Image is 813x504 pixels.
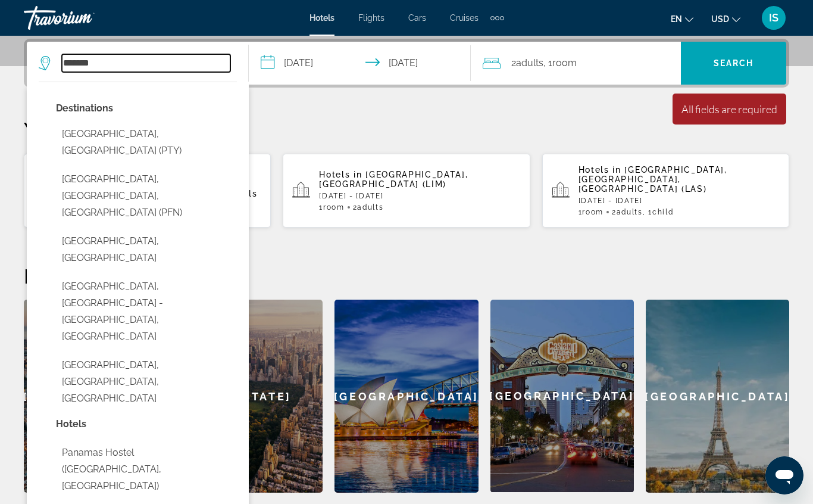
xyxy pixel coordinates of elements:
span: IS [769,12,778,24]
div: Search widget [27,42,786,85]
button: Select city: Panama City, FL, United States (PFN) [56,168,237,224]
span: USD [711,14,729,24]
span: 2 [612,208,643,216]
span: Adults [516,57,543,69]
p: [DATE] - [DATE] [579,197,780,205]
button: Select hotel: Panamas Hostel (Moscow, RU) [56,441,237,497]
a: Cruises [450,13,479,23]
span: Adults [617,208,643,216]
span: 2 [511,55,543,71]
span: Child [652,208,673,216]
button: Select city: Panama Beach, Guanacaste - North Pacific Coast, Costa Rica [56,275,237,348]
button: Select city: Panama, Panama [56,230,237,269]
button: Hotels in [GEOGRAPHIC_DATA], [GEOGRAPHIC_DATA], [GEOGRAPHIC_DATA] (LAS)[DATE] - [DATE]1Room2Adult... [542,153,789,228]
div: [GEOGRAPHIC_DATA] [646,300,789,493]
a: Cars [408,13,426,23]
span: Room [552,57,577,69]
span: 1 [319,203,344,211]
a: Paris[GEOGRAPHIC_DATA] [646,300,789,493]
span: Hotels in [579,165,621,175]
span: Search [714,58,754,68]
span: [GEOGRAPHIC_DATA], [GEOGRAPHIC_DATA] (LIM) [319,170,468,189]
span: , 1 [643,208,673,216]
div: [GEOGRAPHIC_DATA] [24,300,167,493]
button: Search [681,42,786,85]
button: Change currency [711,10,740,27]
a: Barcelona[GEOGRAPHIC_DATA] [24,300,167,493]
span: [GEOGRAPHIC_DATA], [GEOGRAPHIC_DATA], [GEOGRAPHIC_DATA] (LAS) [579,165,727,194]
button: Aquarius Vacation Club at [GEOGRAPHIC_DATA] ([GEOGRAPHIC_DATA], [GEOGRAPHIC_DATA]) and Nearby Hot... [24,153,271,228]
span: en [671,14,682,24]
span: 2 [353,203,384,211]
p: Your Recent Searches [24,117,789,141]
div: All fields are required [681,102,777,116]
iframe: Botón para iniciar la ventana de mensajería [765,456,803,494]
a: Hotels [309,13,334,23]
span: Adults [357,203,383,211]
p: [DATE] - [DATE] [319,192,520,200]
a: Sydney[GEOGRAPHIC_DATA] [334,300,478,493]
span: Room [323,203,345,211]
input: Search hotel destination [62,54,230,72]
span: and Nearby Hotels [167,189,258,198]
button: Travelers: 2 adults, 0 children [471,42,681,85]
button: Hotels in [GEOGRAPHIC_DATA], [GEOGRAPHIC_DATA] (LIM)[DATE] - [DATE]1Room2Adults [283,153,530,228]
a: Travorium [24,2,143,33]
a: New York[US_STATE] [179,300,323,493]
button: Select city: Panama City, Panama (PTY) [56,123,237,162]
p: Hotel options [56,416,237,433]
button: Change language [671,10,693,27]
p: City options [56,100,237,117]
span: Room [582,208,604,216]
a: San Diego[GEOGRAPHIC_DATA] [490,300,634,493]
button: User Menu [758,5,789,30]
div: [GEOGRAPHIC_DATA] [334,300,478,493]
h2: Featured Destinations [24,264,789,288]
button: Select city: Panama, North Eastern, Sri Lanka [56,354,237,410]
span: Hotels in [319,170,362,179]
span: , 1 [543,55,577,71]
span: 1 [579,208,604,216]
button: Select check in and out date [249,42,471,85]
a: Flights [358,13,384,23]
div: [GEOGRAPHIC_DATA] [490,300,634,492]
div: [US_STATE] [179,300,323,493]
button: Extra navigation items [490,8,504,27]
